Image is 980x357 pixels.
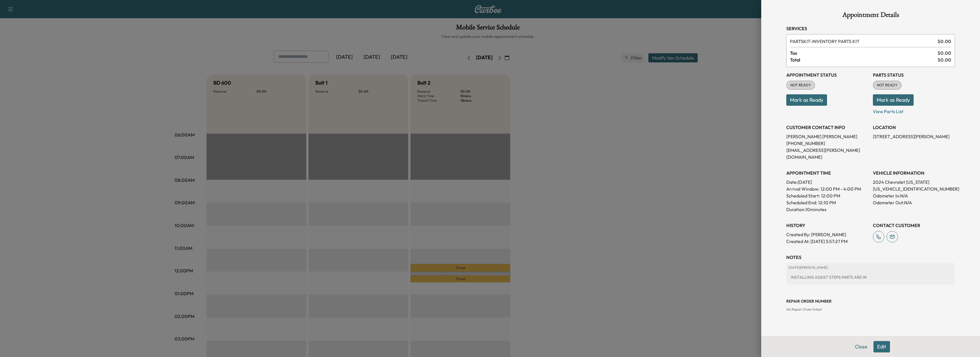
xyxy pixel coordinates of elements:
[786,238,868,245] p: Created At : [DATE] 3:57:27 PM
[851,341,871,352] button: Close
[873,199,955,206] p: Odometer Out: N/A
[786,140,868,147] p: [PHONE_NUMBER]
[786,222,868,229] h3: History
[873,179,955,185] p: 2024 Chevrolet [US_STATE]
[873,170,955,176] h3: VEHICLE INFORMATION
[820,185,861,192] span: 12:00 PM - 4:00 PM
[786,72,868,78] h3: Appointment Status
[786,11,955,21] h1: Appointment Details
[786,124,868,131] h3: CUSTOMER CONTACT INFO
[873,222,955,229] h3: CONTACT CUSTOMER
[786,94,827,106] button: Mark as Ready
[790,56,938,63] span: Total
[786,133,868,140] p: [PERSON_NAME] [PERSON_NAME]
[938,38,951,45] span: $ 0.00
[786,231,868,238] p: Created By : [PERSON_NAME]
[789,265,953,270] p: [DATE] | [PERSON_NAME]
[786,147,868,160] p: [EMAIL_ADDRESS][PERSON_NAME][DOMAIN_NAME]
[786,298,955,304] h3: Repair Order number
[821,192,840,199] p: 12:00 PM
[938,56,951,63] span: $ 0.00
[873,82,901,88] span: NOT READY
[786,206,868,213] p: Duration: 10 minutes
[873,106,955,115] p: View Parts List
[786,170,868,176] h3: APPOINTMENT TIME
[873,185,955,192] p: [US_VEHICLE_IDENTIFICATION_NUMBER]
[873,72,955,78] h3: Parts Status
[873,124,955,131] h3: LOCATION
[787,82,814,88] span: NOT READY
[873,341,890,352] button: Edit
[786,254,955,261] h3: NOTES
[786,307,821,311] span: No Repair Order linked
[786,199,817,206] p: Scheduled End:
[786,192,820,199] p: Scheduled Start:
[790,50,938,56] span: Tax
[790,38,935,45] span: INVENTORY PARTS KIT
[938,50,951,56] span: $ 0.00
[786,179,868,185] p: Date: [DATE]
[873,94,914,106] button: Mark as Ready
[873,192,955,199] p: Odometer In: N/A
[789,272,953,282] div: INSTALLING ASSIST STEPS PARTS ARE IN
[786,185,868,192] p: Arrival Window:
[786,25,955,32] h3: Services
[818,199,836,206] p: 12:10 PM
[873,133,955,140] p: [STREET_ADDRESS][PERSON_NAME]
